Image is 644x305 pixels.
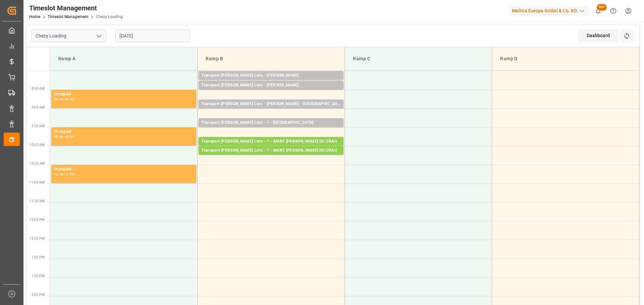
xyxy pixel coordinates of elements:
[54,129,194,135] div: Occupied
[29,162,45,165] span: 10:30 AM
[32,29,106,42] input: Type to search/select
[54,98,64,101] div: 08:30
[201,72,341,79] div: Transport [PERSON_NAME] Lots - [PERSON_NAME]
[94,31,104,41] button: open menu
[606,3,621,18] button: Help Center
[201,120,341,126] div: Transport [PERSON_NAME] Lots - ? - [GEOGRAPHIC_DATA]
[201,107,341,113] div: Pallets: 6,TU: 273,City: [GEOGRAPHIC_DATA],Arrival: [DATE] 00:00:00
[201,89,341,94] div: Pallets: 9,TU: 512,City: CARQUEFOU,Arrival: [DATE] 00:00:00
[56,53,192,65] div: Ramp A
[29,218,45,222] span: 12:00 PM
[201,145,341,151] div: Pallets: 3,TU: 716,City: [GEOGRAPHIC_DATA][PERSON_NAME],Arrival: [DATE] 00:00:00
[64,173,65,176] div: -
[54,173,64,176] div: 10:30
[48,14,89,19] a: Timeslot Management
[29,14,40,19] a: Home
[32,255,45,259] span: 1:00 PM
[32,124,45,128] span: 9:30 AM
[29,3,123,13] div: Timeslot Management
[29,180,45,184] span: 11:00 AM
[29,143,45,147] span: 10:00 AM
[29,237,45,240] span: 12:30 PM
[201,147,341,154] div: Transport [PERSON_NAME] Lots - ? - SAINT [PERSON_NAME] DU CRAU
[201,82,341,89] div: Transport [PERSON_NAME] Lots - [PERSON_NAME]
[54,135,64,138] div: 09:30
[350,53,486,65] div: Ramp C
[32,87,45,90] span: 8:30 AM
[64,135,65,138] div: -
[32,293,45,297] span: 2:00 PM
[65,135,74,138] div: 10:00
[65,98,74,101] div: 09:00
[29,199,45,203] span: 11:30 AM
[54,166,194,173] div: Occupied
[203,53,339,65] div: Ramp B
[509,4,591,17] button: Melitta Europa GmbH & Co. KG
[497,53,634,65] div: Ramp D
[578,29,619,42] div: Dashboard
[597,4,607,11] span: 99+
[32,105,45,109] span: 9:00 AM
[115,29,190,42] input: DD-MM-YYYY
[201,126,341,132] div: Pallets: 2,TU: 110,City: [GEOGRAPHIC_DATA],Arrival: [DATE] 00:00:00
[591,3,606,18] button: show 100 new notifications
[201,101,341,107] div: Transport [PERSON_NAME] Lots - [PERSON_NAME] - [GEOGRAPHIC_DATA]
[201,79,341,85] div: Pallets: 14,TU: 408,City: CARQUEFOU,Arrival: [DATE] 00:00:00
[64,98,65,101] div: -
[201,138,341,145] div: Transport [PERSON_NAME] Lots - ? - SAINT [PERSON_NAME] DU CRAU
[54,91,194,98] div: Occupied
[201,154,341,160] div: Pallets: 2,TU: 671,City: [GEOGRAPHIC_DATA][PERSON_NAME],Arrival: [DATE] 00:00:00
[509,6,588,16] div: Melitta Europa GmbH & Co. KG
[32,274,45,278] span: 1:30 PM
[65,173,74,176] div: 11:00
